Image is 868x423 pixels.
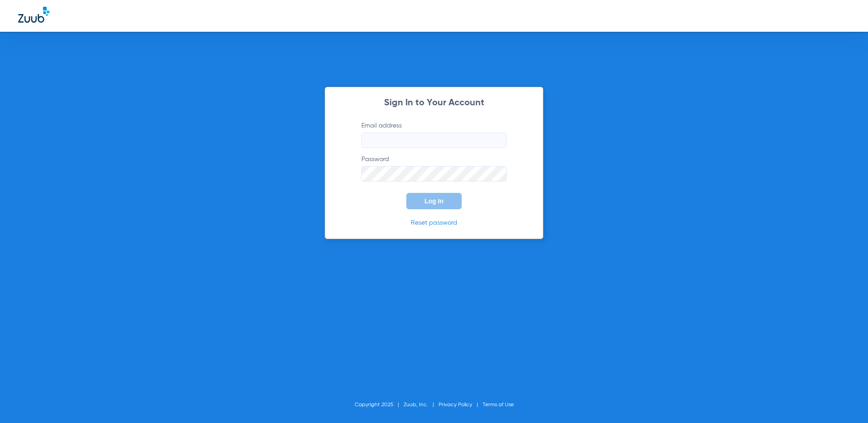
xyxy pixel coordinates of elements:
a: Reset password [411,220,457,226]
a: Terms of Use [483,402,514,408]
label: Password [361,155,507,182]
li: Zuub, Inc. [404,400,439,409]
img: Zuub Logo [18,7,49,23]
a: Privacy Policy [439,402,472,408]
span: Log In [424,197,444,205]
label: Email address [361,121,507,148]
input: Password [361,166,507,182]
button: Log In [406,193,462,209]
input: Email address [361,133,507,148]
h2: Sign In to Your Account [348,98,520,108]
li: Copyright 2025 [355,400,404,409]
